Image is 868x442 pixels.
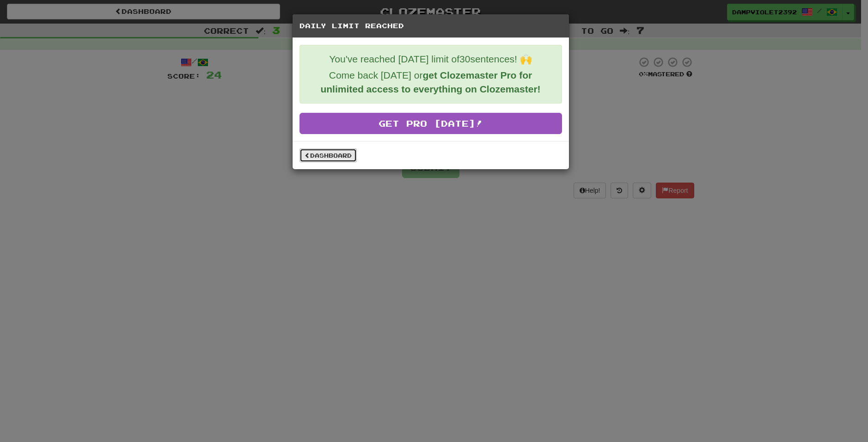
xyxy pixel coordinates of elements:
[307,68,555,96] p: Come back [DATE] or
[300,148,357,162] a: Dashboard
[307,52,555,66] p: You've reached [DATE] limit of 30 sentences! 🙌
[320,70,540,94] strong: get Clozemaster Pro for unlimited access to everything on Clozemaster!
[300,113,562,134] a: Get Pro [DATE]!
[300,21,562,31] h5: Daily Limit Reached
